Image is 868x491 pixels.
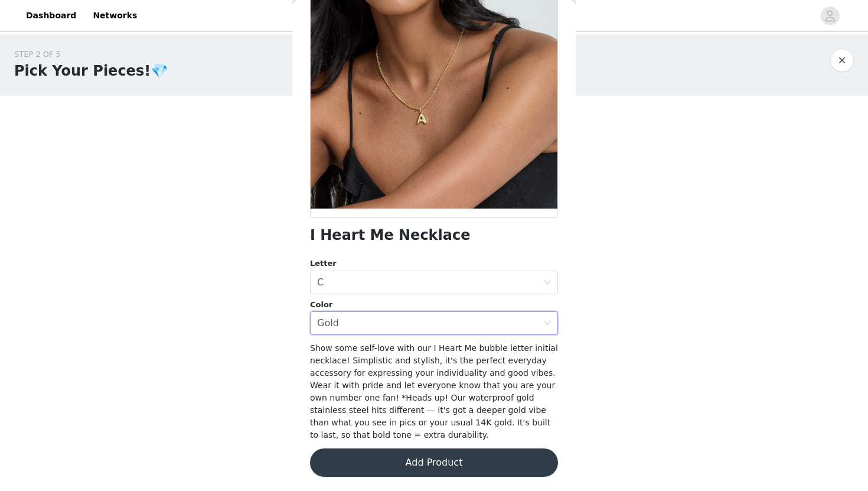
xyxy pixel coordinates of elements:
div: Letter [310,258,558,269]
span: Show some self-love with our I Heart Me bubble letter initial necklace! Simplistic and stylish, i... [310,343,558,440]
div: Gold [317,312,339,334]
div: Color [310,299,558,311]
a: Networks [86,2,144,29]
div: avatar [824,6,836,25]
h1: Pick Your Pieces!💎 [14,60,168,82]
button: Add Product [310,448,558,477]
div: C [317,271,324,294]
div: STEP 2 OF 5 [14,48,168,60]
a: Dashboard [19,2,83,29]
h1: I Heart Me Necklace [310,227,471,243]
